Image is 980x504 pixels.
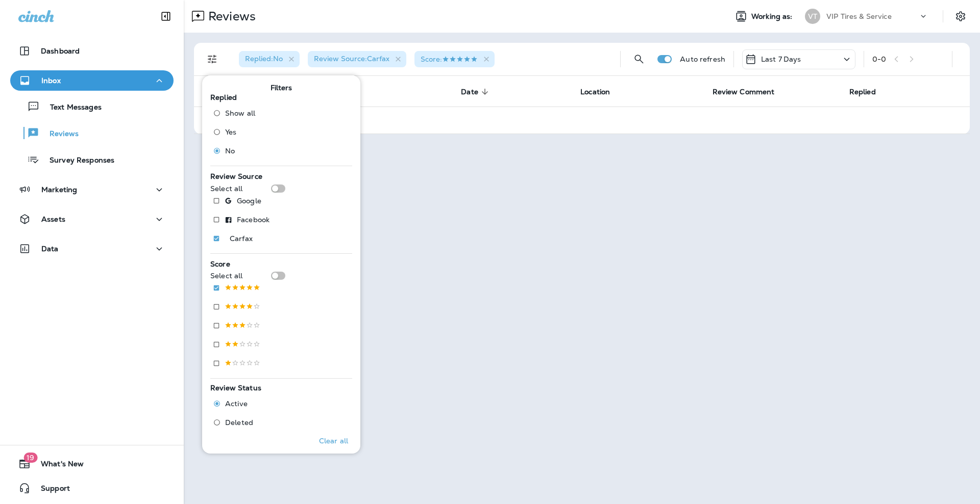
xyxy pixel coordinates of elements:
p: Facebook [237,216,269,224]
span: Score : [421,55,478,64]
span: Filters [271,84,292,92]
div: Replied:No [239,51,300,67]
span: Date [461,88,478,96]
div: VT [805,9,820,24]
p: Clear all [319,437,348,445]
button: Inbox [10,70,174,91]
span: What's New [31,460,84,472]
button: Support [10,478,174,498]
button: Reviews [10,122,174,144]
span: Show all [225,109,255,117]
span: Date [461,87,492,96]
p: Select all [210,272,242,280]
div: 0 - 0 [872,55,886,63]
button: Marketing [10,179,174,200]
span: Review Status [210,383,261,392]
div: Filters [202,69,360,454]
span: Deleted [225,418,253,427]
span: 19 [23,453,37,463]
span: No [225,147,235,155]
button: Dashboard [10,41,174,61]
span: Review Comment [713,88,775,96]
td: No results. Try adjusting filters [194,107,970,134]
div: Score:5 Stars [414,51,495,67]
button: Assets [10,209,174,229]
p: Data [41,245,59,253]
p: Google [237,197,261,205]
button: Data [10,238,174,259]
span: Location [580,87,623,96]
span: Yes [225,128,236,136]
span: Support [31,484,70,496]
p: Assets [41,215,65,223]
p: Inbox [41,76,61,85]
span: Location [580,88,610,96]
button: Survey Responses [10,149,174,170]
span: Replied [849,88,876,96]
p: VIP Tires & Service [826,12,892,20]
p: Auto refresh [680,55,725,63]
p: Reviews [39,129,79,139]
p: Reviews [204,9,256,24]
span: Review Source : Carfax [314,54,389,63]
p: Survey Responses [39,156,114,166]
p: Select all [210,184,242,193]
span: Replied [210,93,237,102]
button: Settings [951,7,970,25]
p: Dashboard [41,47,80,55]
span: Replied : No [245,54,283,63]
span: Review Source [210,172,262,181]
button: Collapse Sidebar [152,6,180,26]
span: Score [210,259,230,269]
button: Text Messages [10,96,174,117]
span: Replied [849,87,889,96]
p: Text Messages [40,103,102,113]
span: Review Comment [713,87,788,96]
button: Filters [202,49,223,69]
p: Marketing [41,185,77,194]
div: Review Source:Carfax [308,51,406,67]
button: Clear all [315,428,352,454]
span: Working as: [751,12,795,21]
p: Last 7 Days [761,55,801,63]
p: Carfax [230,234,253,243]
span: Active [225,400,248,408]
button: 19What's New [10,454,174,474]
button: Search Reviews [629,49,649,69]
